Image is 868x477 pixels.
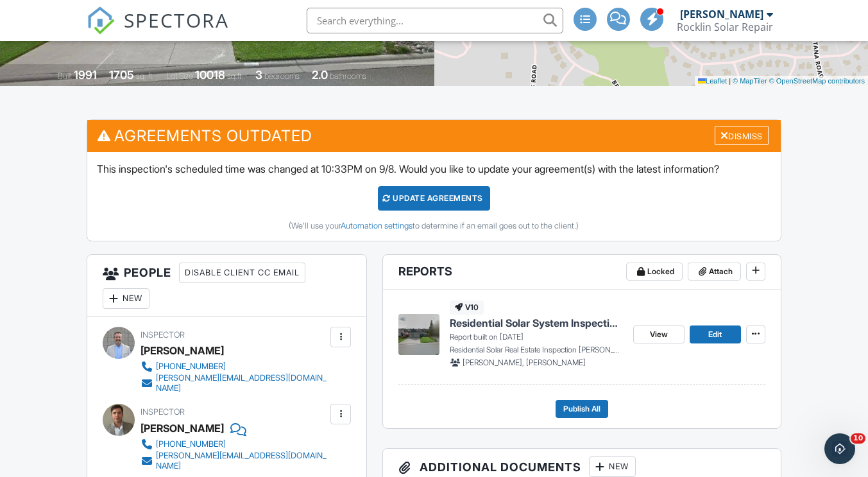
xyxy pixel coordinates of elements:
[103,288,149,309] div: New
[87,6,115,35] img: The Best Home Inspection Software - Spectora
[87,17,229,44] a: SPECTORA
[729,77,731,85] span: |
[307,8,563,33] input: Search everything...
[378,186,490,211] div: Update Agreements
[97,221,770,231] div: (We'll use your to determine if an email goes out to the client.)
[179,263,305,283] div: Disable Client CC Email
[136,71,154,81] span: sq. ft.
[733,77,767,85] a: © MapTiler
[156,439,226,449] div: [PHONE_NUMBER]
[264,71,300,81] span: bedrooms
[255,68,262,82] div: 3
[166,71,193,81] span: Lot Size
[140,373,327,394] a: [PERSON_NAME][EMAIL_ADDRESS][DOMAIN_NAME]
[698,77,727,85] a: Leaflet
[140,438,327,451] a: [PHONE_NUMBER]
[109,68,134,82] div: 1705
[589,456,636,477] div: New
[140,419,224,438] div: [PERSON_NAME]
[140,360,327,373] a: [PHONE_NUMBER]
[140,330,185,340] span: Inspector
[87,120,780,152] h3: Agreements Outdated
[680,8,763,21] div: [PERSON_NAME]
[824,433,855,464] iframe: Intercom live chat
[156,361,226,372] div: [PHONE_NUMBER]
[227,71,243,81] span: sq.ft.
[851,433,865,444] span: 10
[87,255,366,317] h3: People
[715,126,769,146] div: Dismiss
[58,71,72,81] span: Built
[769,77,865,85] a: © OpenStreetMap contributors
[156,451,327,471] div: [PERSON_NAME][EMAIL_ADDRESS][DOMAIN_NAME]
[341,221,413,230] a: Automation settings
[140,451,327,471] a: [PERSON_NAME][EMAIL_ADDRESS][DOMAIN_NAME]
[140,341,224,360] div: [PERSON_NAME]
[195,68,225,82] div: 10018
[140,407,185,417] span: Inspector
[312,68,328,82] div: 2.0
[74,68,97,82] div: 1991
[124,6,229,33] span: SPECTORA
[677,21,773,33] div: Rocklin Solar Repair
[87,152,780,241] div: This inspection's scheduled time was changed at 10:33PM on 9/8. Would you like to update your agr...
[330,71,366,81] span: bathrooms
[156,373,327,394] div: [PERSON_NAME][EMAIL_ADDRESS][DOMAIN_NAME]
